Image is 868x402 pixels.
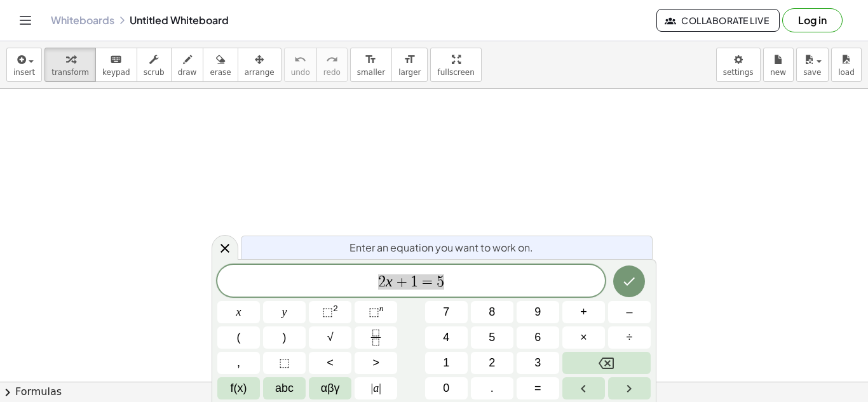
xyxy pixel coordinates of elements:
[410,274,418,290] span: 1
[489,329,495,346] span: 5
[217,301,260,323] button: x
[379,382,381,394] span: |
[656,9,780,32] button: Collaborate Live
[316,48,348,82] button: redoredo
[238,48,281,82] button: arrange
[562,377,605,399] button: Left arrow
[534,304,541,321] span: 9
[349,240,533,255] span: Enter an equation you want to work on.
[562,326,605,349] button: Times
[51,68,89,77] span: transform
[95,48,137,82] button: keyboardkeypad
[716,48,761,82] button: settings
[443,304,449,321] span: 7
[323,68,341,77] span: redo
[803,68,821,77] span: save
[534,329,541,346] span: 6
[667,15,769,26] span: Collaborate Live
[534,354,541,372] span: 3
[350,48,392,82] button: format_sizesmaller
[321,380,340,397] span: αβγ
[110,52,122,67] i: keyboard
[517,352,559,374] button: 3
[263,377,306,399] button: Alphabet
[723,68,754,77] span: settings
[608,326,651,349] button: Divide
[144,68,165,77] span: scrub
[763,48,794,82] button: new
[626,304,632,321] span: –
[236,304,241,321] span: x
[217,326,260,349] button: (
[283,329,287,346] span: )
[15,10,36,30] button: Toggle navigation
[371,382,374,394] span: |
[627,329,633,346] span: ÷
[326,52,338,67] i: redo
[608,301,651,323] button: Minus
[491,380,494,397] span: .
[237,354,240,372] span: ,
[309,352,351,374] button: Less than
[263,352,306,374] button: Placeholder
[372,354,379,372] span: >
[425,301,468,323] button: 7
[398,68,421,77] span: larger
[263,326,306,349] button: )
[580,304,587,321] span: +
[831,48,862,82] button: load
[365,52,377,67] i: format_size
[327,354,334,372] span: <
[322,305,333,318] span: ⬚
[418,274,437,290] span: =
[562,301,605,323] button: Plus
[391,48,428,82] button: format_sizelarger
[275,380,294,397] span: abc
[489,354,495,372] span: 2
[210,68,231,77] span: erase
[471,326,513,349] button: 5
[369,305,379,318] span: ⬚
[534,380,541,397] span: =
[471,301,513,323] button: 8
[379,304,384,313] sup: n
[237,329,241,346] span: (
[393,274,411,290] span: +
[386,273,393,290] var: x
[613,265,645,297] button: Done
[425,377,468,399] button: 0
[355,352,397,374] button: Greater than
[562,352,651,374] button: Backspace
[403,52,416,67] i: format_size
[517,301,559,323] button: 9
[371,380,381,397] span: a
[44,48,96,82] button: transform
[355,301,397,323] button: Superscript
[517,377,559,399] button: Equals
[443,380,449,397] span: 0
[294,52,306,67] i: undo
[770,68,786,77] span: new
[51,14,114,27] a: Whiteboards
[430,48,481,82] button: fullscreen
[217,352,260,374] button: ,
[13,68,35,77] span: insert
[355,377,397,399] button: Absolute value
[231,380,247,397] span: f(x)
[838,68,855,77] span: load
[284,48,317,82] button: undoundo
[580,329,587,346] span: ×
[279,354,290,372] span: ⬚
[471,352,513,374] button: 2
[471,377,513,399] button: .
[203,48,238,82] button: erase
[217,377,260,399] button: Functions
[357,68,385,77] span: smaller
[782,8,843,32] button: Log in
[489,304,495,321] span: 8
[425,326,468,349] button: 4
[437,68,474,77] span: fullscreen
[291,68,310,77] span: undo
[425,352,468,374] button: 1
[137,48,172,82] button: scrub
